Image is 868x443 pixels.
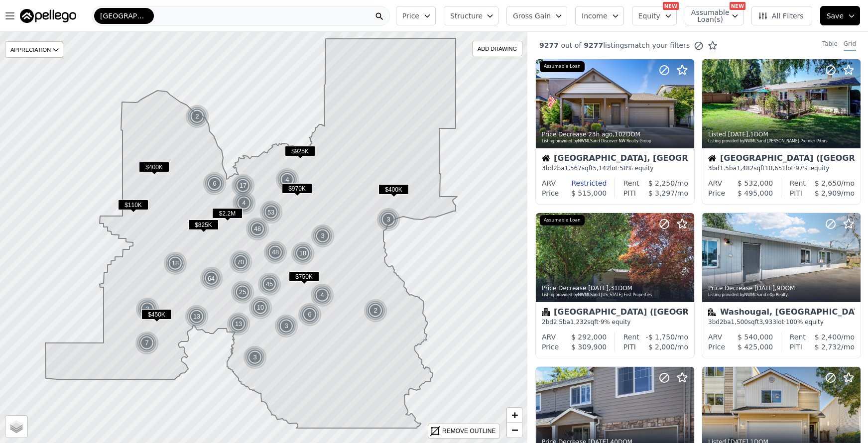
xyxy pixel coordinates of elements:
[263,240,287,264] div: 48
[227,312,250,336] div: 13
[118,200,148,214] div: $110K
[185,105,210,128] img: g1.png
[708,178,722,188] div: ARV
[231,280,255,304] img: g1.png
[542,308,550,316] img: Condominium
[364,299,388,323] img: g1.png
[258,200,284,225] div: 53
[708,318,855,326] div: 3 bd 2 ba sqft lot · 100% equity
[141,309,172,324] div: $450K
[708,154,855,164] div: [GEOGRAPHIC_DATA] ([GEOGRAPHIC_DATA])
[827,11,844,21] span: Save
[228,249,253,275] div: 70
[636,188,688,198] div: /mo
[575,6,624,25] button: Income
[402,11,419,21] span: Price
[282,183,312,198] div: $970K
[188,220,219,234] div: $825K
[646,333,675,341] span: -$ 1,750
[708,308,855,318] div: Washougal, [GEOGRAPHIC_DATA]
[442,427,496,436] div: REMOVE OUTLINE
[636,342,688,352] div: /mo
[506,6,567,25] button: Gross Gain
[542,342,559,352] div: Price
[450,11,482,21] span: Structure
[212,208,243,222] div: $2.2M
[248,296,272,320] div: 10
[542,318,688,326] div: 2 bd 2.5 ba sqft · 9% equity
[5,41,63,58] div: APPRECIATION
[754,285,775,292] time: 2025-08-23 20:27
[444,6,498,25] button: Structure
[248,296,273,320] img: g1.png
[274,314,298,338] div: 3
[20,9,76,23] img: Pellego
[790,342,802,352] div: PITI
[542,154,688,164] div: [GEOGRAPHIC_DATA], [GEOGRAPHIC_DATA]
[623,342,636,352] div: PITI
[593,165,610,172] span: 5,142
[535,59,694,205] a: Price Decrease 23h ago,102DOMListing provided byNWMLSand Discover NW Realty GroupAssumable LoanHo...
[163,251,187,275] div: 18
[139,162,169,172] span: $400K
[396,6,436,25] button: Price
[540,215,585,226] div: Assumable Loan
[685,6,744,25] button: Assumable Loan(s)
[663,2,679,10] div: NEW
[628,40,690,50] span: match your filters
[708,292,856,298] div: Listing provided by NWMLS and eXp Realty
[565,165,582,172] span: 1,567
[376,208,401,231] img: g1.png
[185,305,209,329] img: g1.png
[511,424,518,436] span: −
[378,184,409,199] div: $400K
[570,319,587,326] span: 1,232
[139,162,169,176] div: $400K
[274,314,299,338] img: g1.png
[298,303,322,327] img: g1.png
[289,271,319,282] span: $750K
[118,200,148,210] span: $110K
[691,9,723,23] span: Assumable Loan(s)
[648,189,675,197] span: $ 3,297
[639,178,688,188] div: /mo
[507,408,522,423] a: Zoom in
[135,331,159,355] div: 7
[141,309,172,320] span: $450K
[542,138,689,144] div: Listing provided by NWMLS and Discover NW Realty Group
[231,174,255,198] img: g1.png
[542,164,688,172] div: 3 bd 2 ba sqft lot · 58% equity
[751,6,812,25] button: All Filters
[738,179,773,187] span: $ 532,000
[708,138,856,144] div: Listing provided by NWMLS and [PERSON_NAME]-Premier Prtnrs
[507,423,522,438] a: Zoom out
[648,343,675,351] span: $ 2,000
[542,308,688,318] div: [GEOGRAPHIC_DATA] ([GEOGRAPHIC_DATA])
[289,271,319,286] div: $750K
[581,41,603,49] span: 9277
[542,154,550,162] img: House
[790,178,806,188] div: Rent
[275,168,300,192] img: g1.png
[623,188,636,198] div: PITI
[738,333,773,341] span: $ 540,000
[203,172,227,196] div: 6
[588,131,613,138] time: 2025-08-24 01:59
[806,178,855,188] div: /mo
[199,266,225,291] img: g2.png
[378,184,409,195] span: $400K
[815,343,841,351] span: $ 2,732
[790,188,802,198] div: PITI
[632,6,677,25] button: Equity
[708,130,856,138] div: Listed , 1 DOM
[135,297,159,321] div: 2
[228,249,254,275] img: g2.png
[639,332,688,342] div: /mo
[708,342,725,352] div: Price
[731,319,748,326] span: 1,500
[588,285,609,292] time: 2025-08-23 22:55
[188,220,219,230] span: $825K
[708,332,722,342] div: ARV
[571,333,607,341] span: $ 292,000
[231,280,254,304] div: 25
